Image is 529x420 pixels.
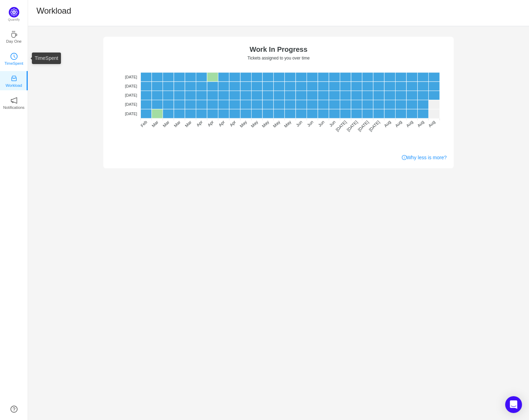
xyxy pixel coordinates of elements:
a: icon: clock-circleTimeSpent [11,55,18,62]
tspan: May [272,119,281,128]
tspan: [DATE] [346,120,359,133]
tspan: [DATE] [335,120,348,133]
tspan: May [283,119,292,128]
p: Workload [6,82,22,89]
tspan: May [250,119,259,128]
tspan: Aug [394,119,403,128]
tspan: Aug [427,119,436,128]
tspan: Mar [184,120,193,128]
tspan: Aug [416,119,425,128]
tspan: [DATE] [357,120,370,133]
tspan: Aug [405,119,414,128]
tspan: Apr [207,119,215,127]
i: icon: clock-circle [11,53,18,60]
text: Tickets assigned to you over time [247,56,310,61]
tspan: Apr [218,119,226,127]
tspan: Jun [306,120,315,128]
img: Quantify [9,7,19,17]
i: icon: inbox [11,75,18,82]
tspan: [DATE] [125,112,137,116]
a: icon: notificationNotifications [11,99,18,106]
tspan: Aug [383,119,392,128]
tspan: Jun [317,120,325,128]
p: Quantify [8,17,20,22]
a: icon: inboxWorkload [11,77,18,84]
tspan: [DATE] [125,84,137,88]
a: icon: coffeeDay One [11,33,18,40]
tspan: Feb [140,119,149,128]
i: icon: notification [11,97,18,104]
p: Notifications [3,104,25,111]
div: Open Intercom Messenger [505,396,522,413]
tspan: [DATE] [125,75,137,79]
tspan: Mar [151,120,159,128]
p: Day One [6,38,21,44]
tspan: Apr [229,119,237,127]
i: icon: coffee [11,31,18,38]
tspan: Jun [295,120,303,128]
text: Work In Progress [249,45,307,53]
a: Why less is more? [402,154,447,161]
tspan: May [239,119,248,128]
p: TimeSpent [5,60,23,66]
tspan: Jun [328,120,337,128]
i: icon: info-circle [402,155,407,160]
a: icon: question-circle [11,406,18,413]
tspan: [DATE] [125,102,137,106]
tspan: Mar [173,120,182,128]
tspan: [DATE] [368,120,381,133]
tspan: [DATE] [125,93,137,97]
tspan: May [261,119,270,128]
tspan: Apr [195,119,204,127]
tspan: Mar [162,120,171,128]
h1: Workload [36,6,71,16]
